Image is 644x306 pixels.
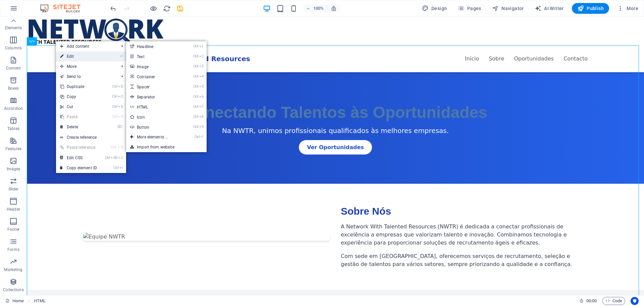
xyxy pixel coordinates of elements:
i: Ctrl [112,104,117,109]
span: Click to select. Double-click to edit [34,297,46,305]
i: Ctrl [113,166,119,170]
button: Usercentrics [631,297,639,305]
a: CtrlDDuplicate [56,82,101,92]
a: Ctrl8Icon [126,112,181,122]
button: 100% [303,4,327,12]
span: Design [422,5,447,12]
i: C [118,94,123,99]
img: Editor Logo [39,4,89,12]
div: Design (Ctrl+Alt+Y) [419,3,450,14]
a: Ctrl1Headline [126,41,181,51]
i: On resize automatically adjust zoom level to fit chosen device. [331,5,337,11]
button: Code [602,297,625,305]
a: Ctrl7HTML [126,102,181,112]
p: Images [7,166,20,172]
i: 6 [199,94,204,99]
i: Ctrl [193,64,199,69]
p: Forms [7,247,19,252]
a: Ctrl2Text [126,51,181,61]
i: Ctrl [193,44,199,48]
button: Publish [572,3,609,14]
p: Accordion [4,106,23,111]
i: 7 [199,104,204,109]
i: Ctrl [105,156,110,160]
i: ⇧ [117,145,120,149]
p: Collections [3,287,23,293]
button: Click here to leave preview mode and continue editing [149,4,157,12]
a: CtrlXCut [56,102,101,112]
p: Elements [5,25,22,31]
p: Columns [5,45,22,51]
i: ⌦ [117,125,123,129]
p: Features [5,146,21,151]
a: CtrlAltCEdit CSS [56,153,101,163]
i: 4 [199,74,204,79]
button: reload [163,4,171,12]
i: I [119,166,123,170]
i: Ctrl [111,145,116,149]
p: Marketing [4,267,22,272]
p: Slider [8,186,19,192]
a: Ctrl6Separator [126,92,181,102]
a: Create reference [56,132,126,142]
i: V [121,145,123,149]
button: save [176,4,184,12]
span: More [617,5,638,12]
i: Save (Ctrl+S) [176,5,184,12]
i: D [118,84,123,89]
i: V [118,115,123,119]
span: : [591,298,592,303]
i: Ctrl [193,84,199,89]
span: Add content [56,41,116,51]
i: 3 [199,64,204,69]
h6: 100% [313,4,324,12]
i: Alt [111,156,117,160]
i: Ctrl [193,115,199,119]
button: More [614,3,641,14]
h6: Session time [579,297,597,305]
p: Footer [7,227,19,232]
a: Ctrl⇧VPaste reference [56,142,101,152]
i: C [118,156,123,160]
nav: breadcrumb [34,297,46,305]
a: Send to [56,72,116,82]
span: Navigator [492,5,524,12]
button: Design [419,3,450,14]
span: Pages [458,5,481,12]
a: Ctrl5Spacer [126,82,181,92]
a: CtrlICopy element ID [56,163,101,173]
i: Ctrl [193,94,199,99]
i: 5 [199,84,204,89]
i: Ctrl [193,74,199,79]
i: Ctrl [112,115,117,119]
i: 9 [199,125,204,129]
a: Click to cancel selection. Double-click to open Pages [5,297,24,305]
i: 2 [199,54,204,58]
p: Content [6,65,21,71]
i: Ctrl [112,84,117,89]
span: Publish [577,5,604,12]
a: Ctrl3Image [126,61,181,72]
a: Ctrl4Container [126,72,181,82]
span: AI Writer [535,5,564,12]
p: Header [7,207,20,212]
span: 00 00 [586,297,597,305]
i: Ctrl [193,104,199,109]
p: Tables [7,126,19,131]
button: Pages [455,3,484,14]
i: X [118,104,123,109]
p: Boxes [8,86,19,91]
a: ⌦Delete [56,122,101,132]
i: 8 [199,115,204,119]
i: Ctrl [193,125,199,129]
button: AI Writer [532,3,567,14]
span: Code [605,297,622,305]
i: Ctrl [195,135,200,139]
i: ⏎ [200,135,203,139]
a: ⏎Edit [56,51,101,61]
a: CtrlVPaste [56,112,101,122]
i: Ctrl [112,94,117,99]
a: Ctrl9Button [126,122,181,132]
span: Move [56,61,116,72]
a: CtrlCCopy [56,92,101,102]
